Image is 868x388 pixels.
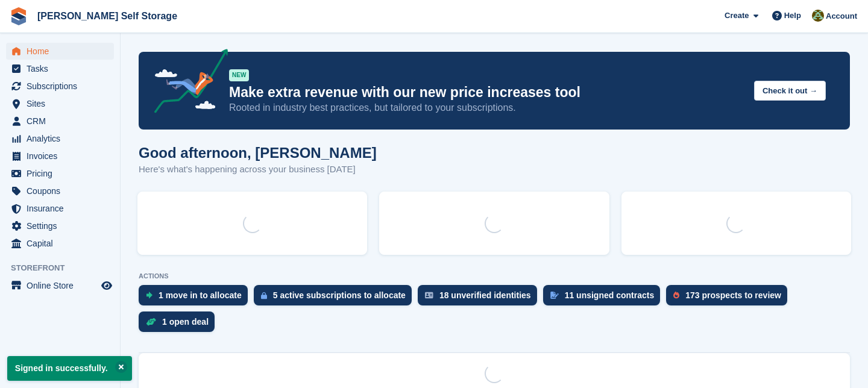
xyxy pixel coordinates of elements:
span: Settings [27,217,99,234]
img: deal-1b604bf984904fb50ccaf53a9ad4b4a5d6e5aea283cecdc64d6e3604feb123c2.svg [146,318,156,326]
span: Coupons [27,183,99,199]
span: Tasks [27,60,99,77]
div: 173 prospects to review [685,290,781,300]
a: menu [6,277,114,294]
span: CRM [27,113,99,130]
a: menu [6,183,114,199]
span: Invoices [27,148,99,164]
a: menu [6,130,114,147]
a: 1 open deal [139,311,221,338]
img: contract_signature_icon-13c848040528278c33f63329250d36e43548de30e8caae1d1a13099fd9432cc5.svg [550,292,559,299]
img: prospect-51fa495bee0391a8d652442698ab0144808aea92771e9ea1ae160a38d050c398.svg [673,292,679,299]
div: 1 move in to allocate [159,290,242,300]
a: 1 move in to allocate [139,285,254,311]
a: menu [6,217,114,234]
span: Home [27,43,99,60]
img: move_ins_to_allocate_icon-fdf77a2bb77ea45bf5b3d319d69a93e2d87916cf1d5bf7949dd705db3b84f3ca.svg [146,292,153,299]
span: Capital [27,235,99,252]
span: Pricing [27,165,99,182]
a: menu [6,235,114,252]
p: ACTIONS [139,272,850,280]
span: Help [784,10,801,22]
div: 1 open deal [162,317,209,327]
a: menu [6,148,114,164]
a: 11 unsigned contracts [543,285,667,311]
h1: Good afternoon, [PERSON_NAME] [139,145,377,161]
a: 173 prospects to review [666,285,793,311]
p: Signed in successfully. [7,356,132,381]
div: 18 unverified identities [439,290,531,300]
a: Preview store [99,278,114,293]
span: Analytics [27,130,99,147]
p: Rooted in industry best practices, but tailored to your subscriptions. [229,101,744,114]
img: active_subscription_to_allocate_icon-d502201f5373d7db506a760aba3b589e785aa758c864c3986d89f69b8ff3... [261,292,267,299]
div: 11 unsigned contracts [565,290,655,300]
a: [PERSON_NAME] Self Storage [33,6,182,26]
img: stora-icon-8386f47178a22dfd0bd8f6a31ec36ba5ce8667c1dd55bd0f319d3a0aa187defe.svg [10,7,28,25]
a: menu [6,165,114,182]
p: Here's what's happening across your business [DATE] [139,163,377,177]
img: price-adjustments-announcement-icon-8257ccfd72463d97f412b2fc003d46551f7dbcb40ab6d574587a9cd5c0d94... [144,49,228,117]
span: Online Store [27,277,99,294]
span: Account [826,10,857,22]
a: 18 unverified identities [418,285,543,311]
span: Insurance [27,200,99,217]
p: Make extra revenue with our new price increases tool [229,84,744,101]
span: Storefront [11,262,120,274]
span: Subscriptions [27,78,99,95]
a: menu [6,113,114,130]
a: menu [6,60,114,77]
span: Create [725,10,749,22]
div: NEW [229,69,249,81]
span: Sites [27,95,99,112]
a: menu [6,95,114,112]
a: 5 active subscriptions to allocate [254,285,418,311]
div: 5 active subscriptions to allocate [273,290,406,300]
img: Karl [812,10,824,22]
a: menu [6,78,114,95]
img: verify_identity-adf6edd0f0f0b5bbfe63781bf79b02c33cf7c696d77639b501bdc392416b5a36.svg [425,292,433,299]
a: menu [6,200,114,217]
button: Check it out → [754,81,826,101]
a: menu [6,43,114,60]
